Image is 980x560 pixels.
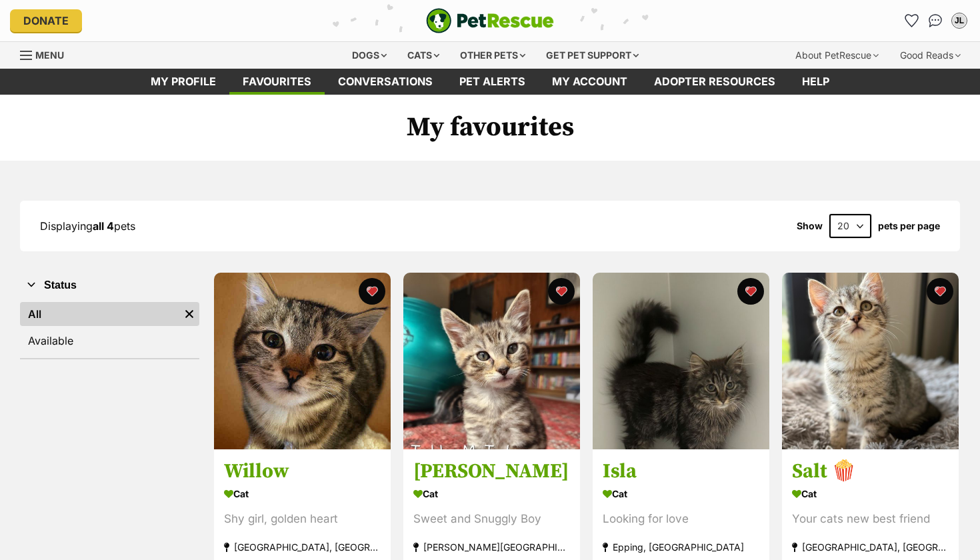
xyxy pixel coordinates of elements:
span: Menu [35,49,64,61]
span: Displaying pets [40,219,135,233]
h3: [PERSON_NAME] [413,459,570,485]
button: favourite [927,278,953,305]
a: Donate [10,9,82,32]
div: Epping, [GEOGRAPHIC_DATA] [603,539,759,557]
button: favourite [359,278,385,305]
div: Good Reads [891,42,970,69]
h3: Salt 🍿 [792,459,949,485]
div: Cat [413,485,570,504]
img: chat-41dd97257d64d25036548639549fe6c8038ab92f7586957e7f3b1b290dea8141.svg [929,14,943,27]
a: Help [789,69,843,95]
div: Cat [792,485,949,504]
div: Other pets [451,42,535,69]
a: Conversations [925,10,946,31]
img: Willow [214,273,391,449]
div: Shy girl, golden heart [224,511,381,529]
a: Favourites [901,10,922,31]
div: Dogs [343,42,396,69]
div: Your cats new best friend [792,511,949,529]
a: Adopter resources [641,69,789,95]
a: Available [20,329,199,353]
a: conversations [325,69,446,95]
button: Status [20,277,199,294]
img: Tabby McTat [403,273,580,449]
a: Pet alerts [446,69,539,95]
a: Favourites [229,69,325,95]
a: All [20,302,179,326]
img: Salt 🍿 [782,273,959,449]
label: pets per page [878,221,940,231]
h3: Willow [224,459,381,485]
div: Cat [224,485,381,504]
div: Cats [398,42,449,69]
span: Show [797,221,823,231]
strong: all 4 [93,219,114,233]
div: [PERSON_NAME][GEOGRAPHIC_DATA] [413,539,570,557]
div: Looking for love [603,511,759,529]
div: Get pet support [537,42,648,69]
a: Remove filter [179,302,199,326]
img: Isla [593,273,769,449]
a: Menu [20,42,73,66]
div: [GEOGRAPHIC_DATA], [GEOGRAPHIC_DATA] [792,539,949,557]
ul: Account quick links [901,10,970,31]
div: JL [953,14,966,27]
div: Status [20,299,199,358]
div: Cat [603,485,759,504]
button: favourite [737,278,764,305]
img: logo-e224e6f780fb5917bec1dbf3a21bbac754714ae5b6737aabdf751b685950b380.svg [426,8,554,33]
a: My account [539,69,641,95]
div: [GEOGRAPHIC_DATA], [GEOGRAPHIC_DATA] [224,539,381,557]
div: Sweet and Snuggly Boy [413,511,570,529]
a: My profile [137,69,229,95]
button: My account [949,10,970,31]
button: favourite [548,278,575,305]
a: PetRescue [426,8,554,33]
div: About PetRescue [786,42,888,69]
h3: Isla [603,459,759,485]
